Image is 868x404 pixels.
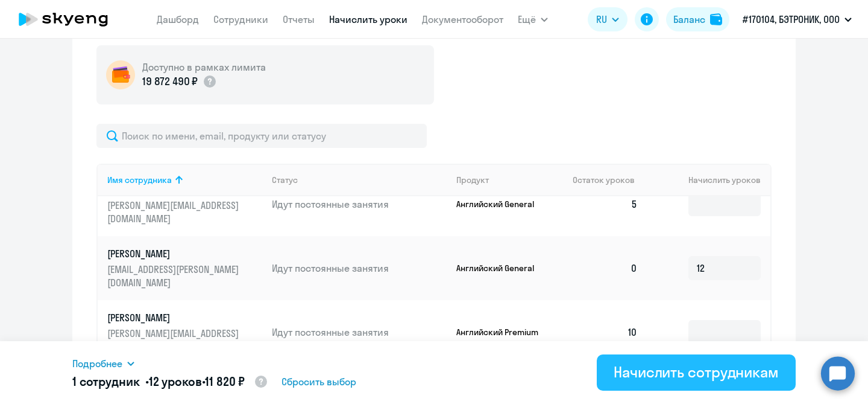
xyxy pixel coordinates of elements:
[597,354,796,391] button: Начислить сотрудникам
[518,7,548,31] button: Ещё
[456,199,547,210] p: Английский General
[596,12,607,27] span: RU
[563,236,647,300] td: 0
[456,263,547,274] p: Английский General
[272,175,298,185] div: Статус
[329,13,407,25] a: Начислить уроки
[743,12,840,27] p: #170104, БЭТРОНИК, ООО
[456,175,564,185] div: Продукт
[96,124,427,148] input: Поиск по имени, email, продукту или статусу
[107,311,242,324] p: [PERSON_NAME]
[456,327,547,338] p: Английский Premium
[272,197,447,211] p: Идут постоянные занятия
[588,7,627,31] button: RU
[614,362,779,382] div: Начислить сотрудникам
[107,175,172,185] div: Имя сотрудника
[72,356,122,371] span: Подробнее
[107,247,242,260] p: [PERSON_NAME]
[283,13,315,25] a: Отчеты
[737,5,858,34] button: #170104, БЭТРОНИК, ООО
[272,325,447,339] p: Идут постоянные занятия
[149,374,202,389] span: 12 уроков
[666,7,729,31] button: Балансbalance
[281,374,356,389] span: Сбросить выбор
[142,74,198,89] p: 19 872 490 ₽
[142,60,266,74] h5: Доступно в рамках лимита
[107,311,262,353] a: [PERSON_NAME][PERSON_NAME][EMAIL_ADDRESS][DOMAIN_NAME]
[107,263,242,289] p: [EMAIL_ADDRESS][PERSON_NAME][DOMAIN_NAME]
[573,175,647,185] div: Остаток уроков
[573,175,635,185] span: Остаток уроков
[456,175,489,185] div: Продукт
[518,12,536,27] span: Ещё
[710,13,722,25] img: balance
[107,175,262,185] div: Имя сотрудника
[422,13,503,25] a: Документооборот
[673,12,705,27] div: Баланс
[563,300,647,364] td: 10
[107,327,242,353] p: [PERSON_NAME][EMAIL_ADDRESS][DOMAIN_NAME]
[272,175,447,185] div: Статус
[107,183,262,225] a: [PERSON_NAME][PERSON_NAME][EMAIL_ADDRESS][DOMAIN_NAME]
[107,199,242,225] p: [PERSON_NAME][EMAIL_ADDRESS][DOMAIN_NAME]
[106,60,135,89] img: wallet-circle.png
[72,373,268,391] h5: 1 сотрудник • •
[157,13,199,25] a: Дашборд
[213,13,268,25] a: Сотрудники
[647,164,770,196] th: Начислить уроков
[563,172,647,236] td: 5
[107,247,262,289] a: [PERSON_NAME][EMAIL_ADDRESS][PERSON_NAME][DOMAIN_NAME]
[272,261,447,275] p: Идут постоянные занятия
[205,374,245,389] span: 11 820 ₽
